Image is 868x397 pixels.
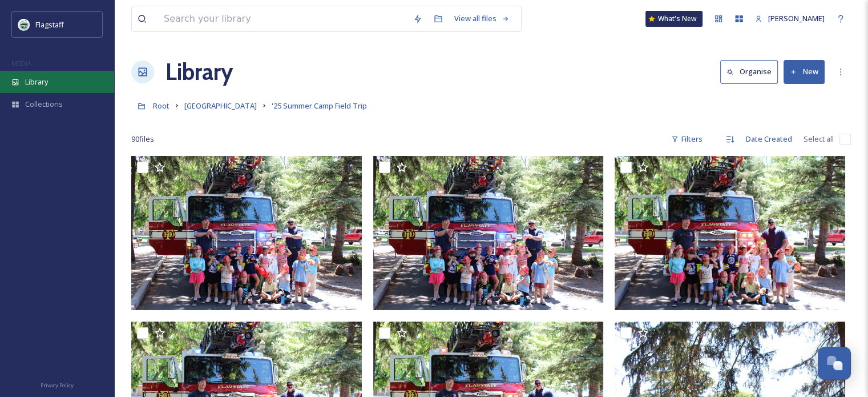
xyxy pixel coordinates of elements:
[131,156,362,310] img: IMG_5674.JPG
[153,99,169,113] a: Root
[165,55,233,89] a: Library
[35,19,64,30] span: Flagstaff
[804,134,834,145] span: Select all
[41,378,74,391] a: Privacy Policy
[158,6,407,31] input: Search your library
[184,99,257,113] a: [GEOGRAPHIC_DATA]
[41,382,74,389] span: Privacy Policy
[449,7,515,30] a: View all files
[749,7,830,30] a: [PERSON_NAME]
[11,59,31,67] span: MEDIA
[25,99,63,110] span: Collections
[784,60,825,83] button: New
[18,19,30,30] img: images%20%282%29.jpeg
[272,99,367,113] a: '25 Summer Camp Field Trip
[153,101,169,111] span: Root
[818,347,851,380] button: Open Chat
[373,156,604,310] img: IMG_5672.JPG
[645,11,703,27] a: What's New
[768,13,825,23] span: [PERSON_NAME]
[740,128,798,150] div: Date Created
[131,134,154,145] span: 90 file s
[184,101,257,111] span: [GEOGRAPHIC_DATA]
[272,101,367,111] span: '25 Summer Camp Field Trip
[25,77,48,87] span: Library
[615,156,845,310] img: IMG_5669.JPG
[665,128,708,150] div: Filters
[720,60,778,83] button: Organise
